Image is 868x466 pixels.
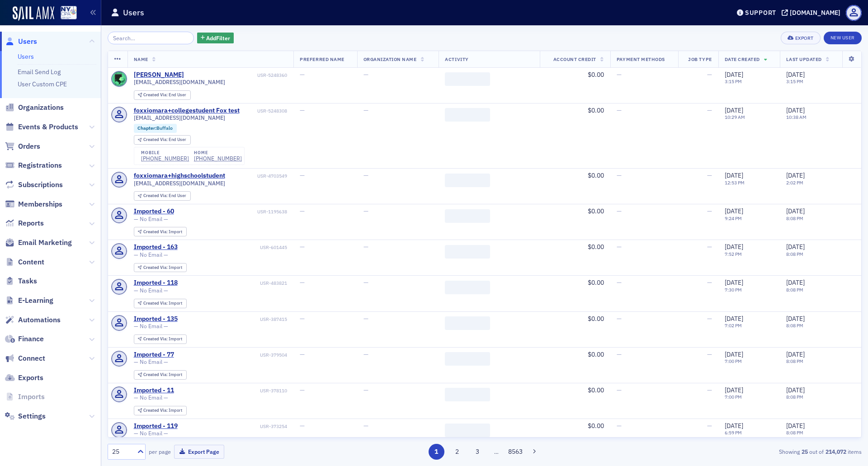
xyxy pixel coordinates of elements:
[134,216,168,222] span: — No Email —
[786,106,805,114] span: [DATE]
[588,171,604,179] span: $0.00
[143,337,182,342] div: Import
[134,430,168,437] span: — No Email —
[18,180,63,190] span: Subscriptions
[149,447,171,456] label: per page
[134,351,174,359] div: Imported - 77
[134,279,178,287] a: Imported - 118
[824,447,848,456] strong: 214,072
[786,287,803,293] time: 8:08 PM
[445,108,490,122] span: ‌
[179,424,287,429] div: USR-373254
[5,257,44,267] a: Content
[470,444,486,460] button: 3
[445,72,490,86] span: ‌
[194,155,242,162] div: [PHONE_NUMBER]
[707,171,712,179] span: —
[363,315,368,323] span: —
[141,150,189,155] div: mobile
[134,422,178,430] a: Imported - 119
[588,350,604,358] span: $0.00
[786,386,805,394] span: [DATE]
[782,9,844,16] button: [DOMAIN_NAME]
[363,422,368,430] span: —
[588,106,604,114] span: $0.00
[725,71,743,79] span: [DATE]
[179,280,287,286] div: USR-483821
[197,33,234,44] button: AddFilter
[786,56,821,62] span: Last Updated
[18,392,45,402] span: Imports
[18,122,78,132] span: Events & Products
[18,353,45,363] span: Connect
[725,106,743,114] span: [DATE]
[143,137,186,142] div: End User
[363,350,368,358] span: —
[617,207,622,215] span: —
[143,193,169,198] span: Created Via :
[707,106,712,114] span: —
[18,160,62,170] span: Registrations
[18,373,43,383] span: Exports
[786,350,805,358] span: [DATE]
[134,135,191,145] div: Created Via: End User
[18,296,53,306] span: E-Learning
[786,394,803,400] time: 8:08 PM
[134,172,225,180] div: foxxiomara+highschoolstudent
[123,7,144,18] h1: Users
[134,315,178,323] a: Imported - 135
[617,422,622,430] span: —
[300,315,305,323] span: —
[134,394,168,401] span: — No Email —
[134,287,168,294] span: — No Email —
[143,193,186,198] div: End User
[786,422,805,430] span: [DATE]
[137,125,156,131] span: Chapter :
[300,350,305,358] span: —
[13,6,54,21] a: SailAMX
[786,315,805,323] span: [DATE]
[617,278,622,287] span: —
[725,251,742,257] time: 7:52 PM
[707,350,712,358] span: —
[18,334,44,344] span: Finance
[786,179,803,186] time: 2:02 PM
[725,422,743,430] span: [DATE]
[445,424,490,437] span: ‌
[725,78,742,85] time: 3:15 PM
[300,278,305,287] span: —
[143,336,169,342] span: Created Via :
[300,56,344,62] span: Preferred Name
[300,243,305,251] span: —
[786,322,803,329] time: 8:08 PM
[18,80,67,88] a: User Custom CPE
[141,155,189,162] div: [PHONE_NUMBER]
[134,243,178,251] a: Imported - 163
[175,209,287,215] div: USR-1195638
[300,386,305,394] span: —
[508,444,524,460] button: 8563
[134,207,174,216] div: Imported - 60
[143,93,186,98] div: End User
[617,56,665,62] span: Payment Methods
[134,358,168,365] span: — No Email —
[143,407,169,413] span: Created Via :
[206,34,230,42] span: Add Filter
[179,245,287,250] div: USR-601445
[786,171,805,179] span: [DATE]
[226,173,287,179] div: USR-4703549
[707,422,712,430] span: —
[134,191,191,201] div: Created Via: End User
[5,37,37,47] a: Users
[5,315,61,325] a: Automations
[786,207,805,215] span: [DATE]
[5,122,78,132] a: Events & Products
[112,447,132,457] div: 25
[786,78,803,85] time: 3:15 PM
[786,71,805,79] span: [DATE]
[707,71,712,79] span: —
[588,386,604,394] span: $0.00
[824,32,862,44] a: New User
[300,207,305,215] span: —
